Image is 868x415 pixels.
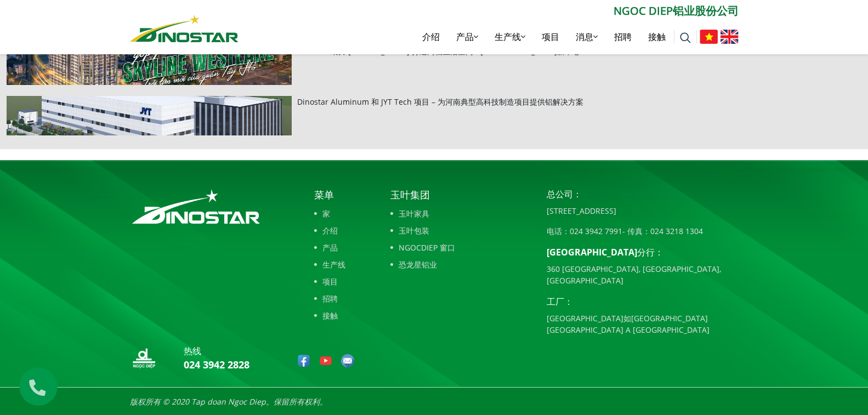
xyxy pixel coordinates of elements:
[568,19,606,54] a: 消息
[456,31,474,43] font: 产品
[130,187,262,226] img: logo_footer
[322,208,330,219] font: 家
[390,225,530,236] a: 玉叶包装
[399,225,429,236] font: 玉叶包装
[322,293,338,304] font: 招聘
[297,46,580,56] a: Dinostar 助力 [PERSON_NAME] 打造高档生活空间 - [GEOGRAPHIC_DATA]新中心
[486,19,534,54] a: 生产线
[576,31,593,43] font: 消息
[614,3,739,18] font: NGOC DIEP铝业股份公司
[7,46,292,85] img: Dinostar 助力 Skyline Westlake 打造高档生活空间 - 西湖区新中心
[130,344,157,372] img: logo_nd_footer
[414,19,448,54] a: 介绍
[547,246,663,258] font: [GEOGRAPHIC_DATA]分行：
[542,31,559,43] font: 项目
[322,225,338,236] font: 介绍
[495,31,521,43] font: 生产线
[650,226,703,236] a: 024 3218 1304
[399,259,437,270] font: 恐龙星铝业
[534,19,568,54] a: 项目
[314,259,345,270] a: 生产线
[314,188,334,201] font: 菜单
[322,259,345,270] font: 生产线
[130,15,239,42] img: 恐龙星铝业
[399,242,455,253] font: NGOCDIEP 窗口
[648,31,666,43] font: 接触
[130,396,327,407] font: 版权所有 © 2020 Tap doan Ngoc Diep。保留所有权利。
[547,313,710,335] font: [GEOGRAPHIC_DATA]如[GEOGRAPHIC_DATA] [GEOGRAPHIC_DATA] A [GEOGRAPHIC_DATA]
[547,295,573,308] font: 工厂：
[640,19,674,54] a: 接触
[322,242,338,253] font: 产品
[314,276,345,287] a: 项目
[547,206,616,216] font: [STREET_ADDRESS]
[614,31,632,43] font: 招聘
[399,208,429,219] font: 玉叶家具
[322,310,338,321] font: 接触
[297,96,583,107] a: Dinostar Aluminum 和 JYT Tech 项目 – 为河南典型高科技制造项目提供铝解决方案
[680,32,691,43] img: 搜索
[322,276,338,287] font: 项目
[700,30,718,44] img: 越南语
[314,208,345,219] a: 家
[721,30,739,44] img: 英语
[314,242,345,253] a: 产品
[622,226,650,236] font: - 传真：
[570,226,622,236] a: 024 3942 7991
[314,225,345,236] a: 介绍
[547,264,721,286] font: 360 [GEOGRAPHIC_DATA], [GEOGRAPHIC_DATA], [GEOGRAPHIC_DATA]
[184,345,201,357] font: 热线
[547,226,570,236] font: 电话：
[448,19,486,54] a: 产品
[390,208,530,219] a: 玉叶家具
[314,293,345,304] a: 招聘
[390,242,530,253] a: NGOCDIEP 窗口
[390,259,530,270] a: 恐龙星铝业
[606,19,640,54] a: 招聘
[184,358,249,371] a: 024 3942 2828
[314,310,345,321] a: 接触
[7,96,292,135] img: Dinostar Aluminum 和 JYT Tech 项目 – 为河南典型高科技制造项目提供铝解决方案
[547,188,582,200] font: 总公司：
[422,31,440,43] font: 介绍
[390,188,430,201] font: 玉叶集团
